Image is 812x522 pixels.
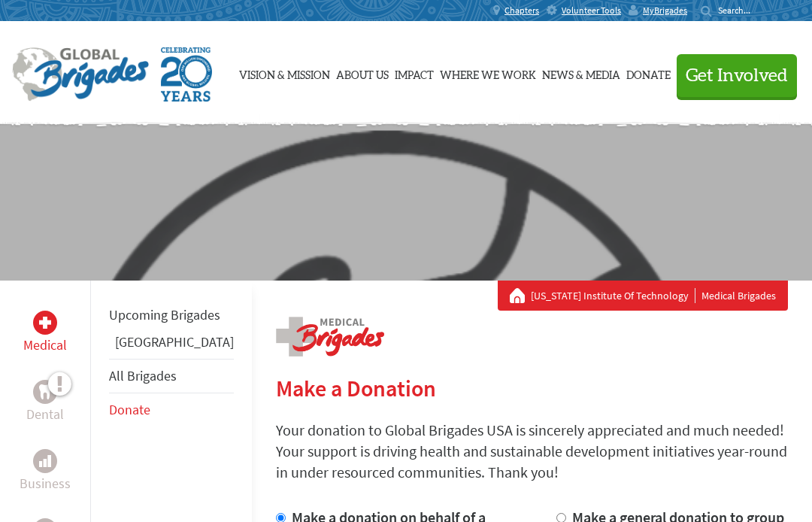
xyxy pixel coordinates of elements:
h2: Make a Donation [276,375,788,402]
a: DentalDental [26,380,64,425]
img: Global Brigades Logo [12,47,149,102]
a: Donate [626,35,671,111]
a: MedicalMedical [23,311,67,356]
a: All Brigades [109,367,177,384]
li: Upcoming Brigades [109,299,234,332]
a: BusinessBusiness [20,449,71,494]
li: Guatemala [109,332,234,359]
li: Donate [109,393,234,426]
img: Medical [39,317,51,329]
p: Medical [23,335,67,356]
div: Business [33,449,57,473]
img: logo-medical.png [276,317,384,357]
a: [US_STATE] Institute Of Technology [531,288,695,303]
span: MyBrigades [643,5,687,17]
p: Dental [26,404,64,425]
li: All Brigades [109,359,234,393]
div: Medical Brigades [510,288,776,303]
a: [GEOGRAPHIC_DATA] [115,333,234,351]
a: Where We Work [440,35,536,111]
span: Volunteer Tools [562,5,621,17]
img: Dental [39,384,51,399]
img: Business [39,455,51,467]
a: Donate [109,401,150,418]
div: Dental [33,380,57,404]
a: Impact [395,35,434,111]
img: Global Brigades Celebrating 20 Years [161,47,212,102]
span: Chapters [504,5,539,17]
a: News & Media [542,35,620,111]
button: Get Involved [677,54,797,97]
span: Get Involved [686,67,788,85]
p: Business [20,473,71,494]
a: Upcoming Brigades [109,306,220,323]
p: Your donation to Global Brigades USA is sincerely appreciated and much needed! Your support is dr... [276,420,788,483]
input: Search... [718,5,761,16]
a: Vision & Mission [239,35,330,111]
a: About Us [336,35,389,111]
div: Medical [33,311,57,335]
